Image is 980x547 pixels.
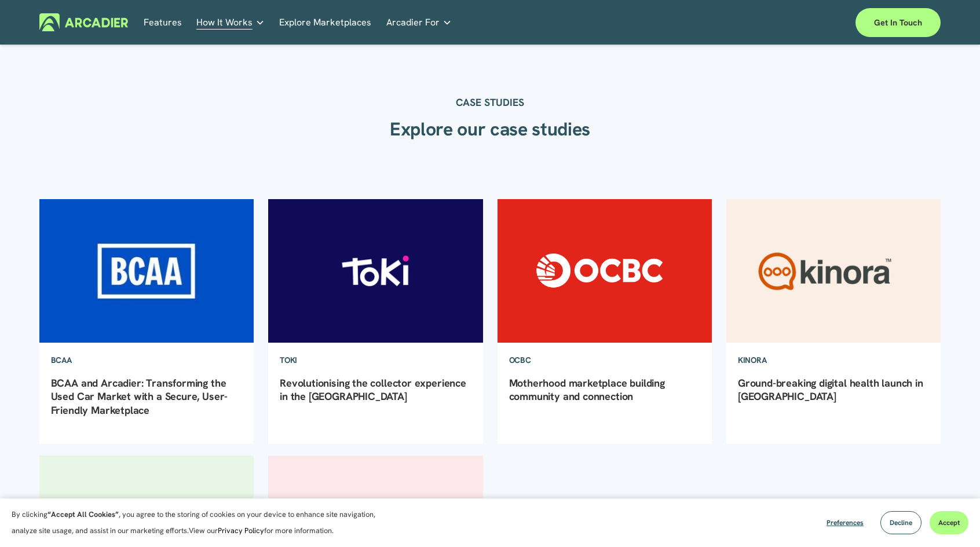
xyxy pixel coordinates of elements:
img: Motherhood marketplace building community and connection [496,199,713,343]
p: By clicking , you agree to the storing of cookies on your device to enhance site navigation, anal... [12,506,388,539]
a: Revolutionising the collector experience in the [GEOGRAPHIC_DATA] [280,376,466,403]
strong: CASE STUDIES [456,96,524,109]
a: Get in touch [855,8,941,37]
a: Explore Marketplaces [279,13,371,31]
strong: “Accept All Cookies” [47,509,119,519]
span: Arcadier For [386,14,440,31]
a: BCAA and Arcadier: Transforming the Used Car Market with a Secure, User-Friendly Marketplace [51,376,228,417]
button: Decline [880,511,922,534]
span: Decline [890,518,912,527]
span: Preferences [827,518,864,527]
strong: Explore our case studies [390,117,590,141]
a: OCBC [498,343,543,377]
a: TOKI [268,343,309,377]
a: Privacy Policy [218,526,264,535]
a: Motherhood marketplace building community and connection [509,376,665,403]
span: Accept [938,518,960,527]
img: Arcadier [39,13,128,31]
a: Features [144,13,182,31]
span: How It Works [196,14,253,31]
img: Ground-breaking digital health launch in Australia [725,199,942,343]
a: Ground-breaking digital health launch in [GEOGRAPHIC_DATA] [738,376,923,403]
button: Accept [930,511,968,534]
a: Kinora [726,343,778,377]
img: BCAA and Arcadier: Transforming the Used Car Market with a Secure, User-Friendly Marketplace [38,199,255,343]
button: Preferences [818,511,872,534]
a: BCAA [39,343,83,377]
a: folder dropdown [196,13,265,31]
a: folder dropdown [386,13,452,31]
img: Revolutionising the collector experience in the Philippines [267,199,484,343]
